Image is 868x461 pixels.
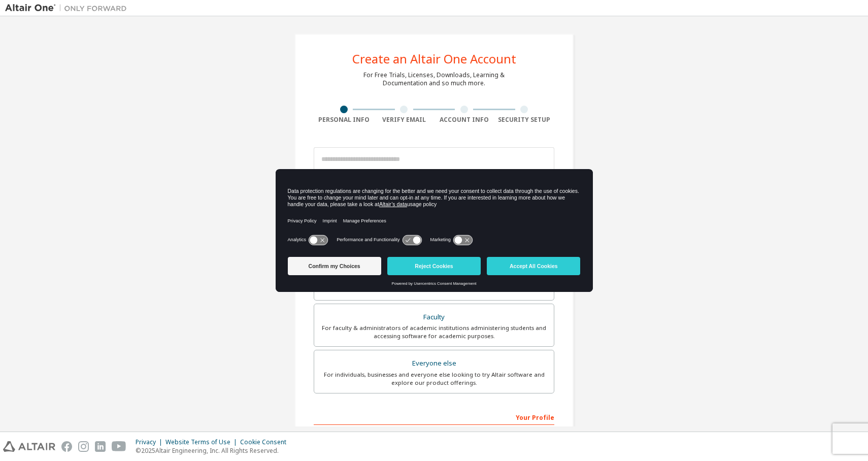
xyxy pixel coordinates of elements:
[78,441,89,452] img: instagram.svg
[320,310,548,324] div: Faculty
[320,356,548,371] div: Everyone else
[314,409,554,425] div: Your Profile
[320,371,548,387] div: For individuals, businesses and everyone else looking to try Altair software and explore our prod...
[136,446,292,455] p: © 2025 Altair Engineering, Inc. All Rights Reserved.
[240,438,292,446] div: Cookie Consent
[352,53,516,65] div: Create an Altair One Account
[112,441,126,452] img: youtube.svg
[61,441,72,452] img: facebook.svg
[314,116,374,124] div: Personal Info
[3,441,55,452] img: altair_logo.svg
[165,438,240,446] div: Website Terms of Use
[494,116,555,124] div: Security Setup
[320,324,548,340] div: For faculty & administrators of academic institutions administering students and accessing softwa...
[5,3,132,13] img: Altair One
[136,438,165,446] div: Privacy
[434,116,494,124] div: Account Info
[95,441,106,452] img: linkedin.svg
[363,71,505,87] div: For Free Trials, Licenses, Downloads, Learning & Documentation and so much more.
[374,116,435,124] div: Verify Email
